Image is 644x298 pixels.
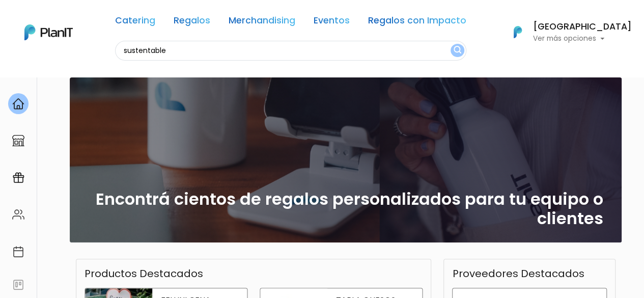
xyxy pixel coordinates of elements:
[115,16,155,29] a: Catering
[174,16,210,29] a: Regalos
[314,16,350,29] a: Eventos
[12,279,24,291] img: feedback-78b5a0c8f98aac82b08bfc38622c3050aee476f2c9584af64705fc4e61158814.svg
[52,10,147,30] div: ¿Necesitás ayuda?
[12,134,24,147] img: marketplace-4ceaa7011d94191e9ded77b95e3339b90024bf715f7c57f8cf31f2d8c509eaba.svg
[368,16,466,29] a: Regalos con Impacto
[12,208,24,221] img: people-662611757002400ad9ed0e3c099ab2801c6687ba6c219adb57efc949bc21e19d.svg
[500,19,632,45] button: PlanIt Logo [GEOGRAPHIC_DATA] Ver más opciones
[12,246,24,258] img: calendar-87d922413cdce8b2cf7b7f5f62616a5cf9e4887200fb71536465627b3292af00.svg
[452,267,584,280] h3: Proveedores Destacados
[85,267,203,280] h3: Productos Destacados
[12,172,24,184] img: campaigns-02234683943229c281be62815700db0a1741e53638e28bf9629b52c665b00959.svg
[229,16,295,29] a: Merchandising
[507,21,529,43] img: PlanIt Logo
[533,22,632,32] h6: [GEOGRAPHIC_DATA]
[12,98,24,110] img: home-e721727adea9d79c4d83392d1f703f7f8bce08238fde08b1acbfd93340b81755.svg
[533,35,632,42] p: Ver más opciones
[454,46,461,56] img: search_button-432b6d5273f82d61273b3651a40e1bd1b912527efae98b1b7a1b2c0702e16a8d.svg
[88,189,603,229] h2: Encontrá cientos de regalos personalizados para tu equipo o clientes
[24,24,73,40] img: PlanIt Logo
